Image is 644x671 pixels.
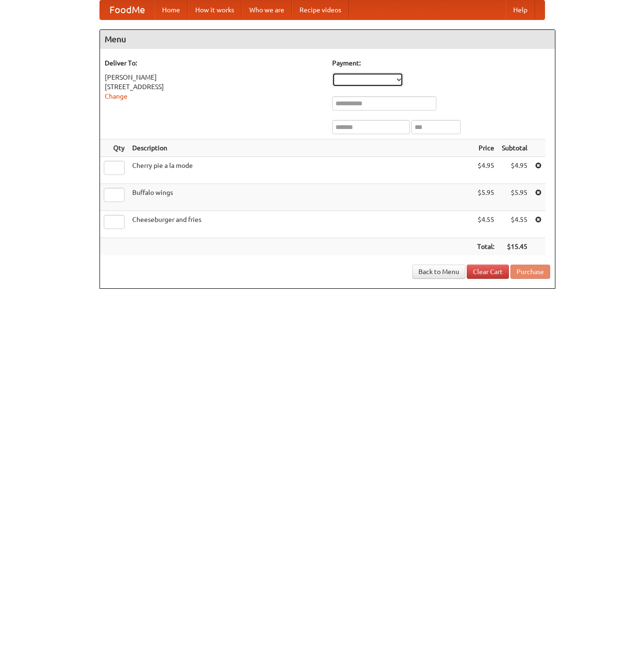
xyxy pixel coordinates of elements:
[128,211,473,238] td: Cheeseburger and fries
[105,82,323,92] div: [STREET_ADDRESS]
[100,30,555,49] h4: Menu
[105,58,323,68] h5: Deliver To:
[100,139,128,157] th: Qty
[506,0,535,19] a: Help
[498,157,531,184] td: $4.95
[128,184,473,211] td: Buffalo wings
[473,184,498,211] td: $5.95
[154,0,188,19] a: Home
[498,184,531,211] td: $5.95
[128,139,473,157] th: Description
[473,139,498,157] th: Price
[105,92,127,100] a: Change
[332,58,550,68] h5: Payment:
[128,157,473,184] td: Cherry pie a la mode
[498,211,531,238] td: $4.55
[473,211,498,238] td: $4.55
[100,0,154,19] a: FoodMe
[510,265,550,279] button: Purchase
[242,0,292,19] a: Who we are
[188,0,242,19] a: How it works
[467,265,509,279] a: Clear Cart
[292,0,349,19] a: Recipe videos
[473,238,498,256] th: Total:
[498,139,531,157] th: Subtotal
[473,157,498,184] td: $4.95
[412,265,465,279] a: Back to Menu
[498,238,531,256] th: $15.45
[105,73,323,82] div: [PERSON_NAME]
